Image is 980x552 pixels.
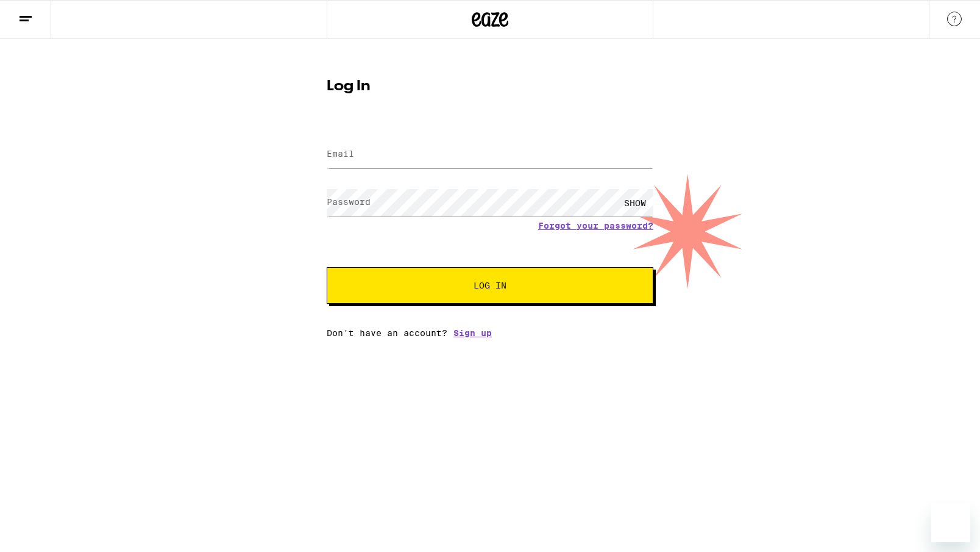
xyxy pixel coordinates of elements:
button: Log In [327,267,653,304]
input: Email [327,141,653,168]
div: Don't have an account? [327,328,653,338]
span: Log In [474,281,506,290]
iframe: Button to launch messaging window [931,503,970,542]
div: SHOW [617,189,653,217]
a: Forgot your password? [538,221,653,231]
label: Email [327,149,354,159]
a: Sign up [453,328,492,338]
h1: Log In [327,79,653,94]
label: Password [327,197,371,207]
